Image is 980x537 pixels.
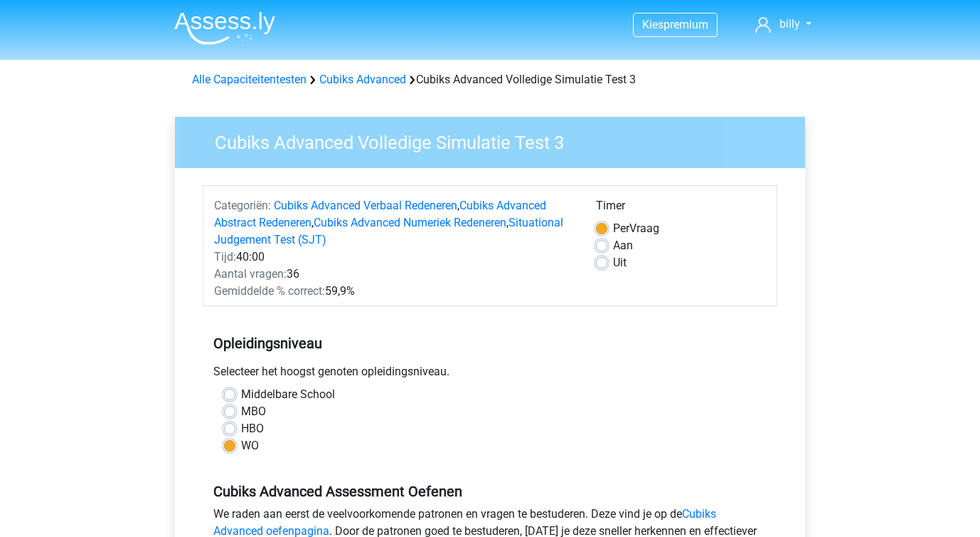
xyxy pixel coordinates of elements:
[203,197,585,249] div: , , ,
[314,216,506,229] a: Cubiks Advanced Numeriek Redeneren
[596,197,766,220] div: Timer
[634,15,717,34] a: Kiespremium
[274,199,457,212] a: Cubiks Advanced Verbaal Redeneren
[241,437,259,454] label: WO
[203,249,585,266] div: 40:00
[779,17,800,31] span: billy
[214,284,325,298] span: Gemiddelde % correct:
[613,237,633,254] label: Aan
[213,483,767,500] h5: Cubiks Advanced Assessment Oefenen
[613,220,659,237] label: Vraag
[613,221,629,235] span: Per
[174,11,275,45] img: Assessly
[613,254,627,271] label: Uit
[214,250,236,264] span: Tijd:
[241,420,264,437] label: HBO
[203,363,777,386] div: Selecteer het hoogst genoten opleidingsniveau.
[214,267,287,281] span: Aantal vragen:
[203,283,585,300] div: 59,9%
[664,18,708,31] span: premium
[319,73,406,86] a: Cubiks Advanced
[192,73,307,86] a: Alle Capaciteitentesten
[213,329,767,358] h5: Opleidingsniveau
[642,18,664,31] span: Kies
[750,16,817,33] a: billy
[186,71,794,88] div: Cubiks Advanced Volledige Simulatie Test 3
[198,126,794,154] h3: Cubiks Advanced Volledige Simulatie Test 3
[203,266,585,283] div: 36
[241,403,266,420] label: MBO
[214,199,271,212] span: Categoriën:
[241,386,335,403] label: Middelbare School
